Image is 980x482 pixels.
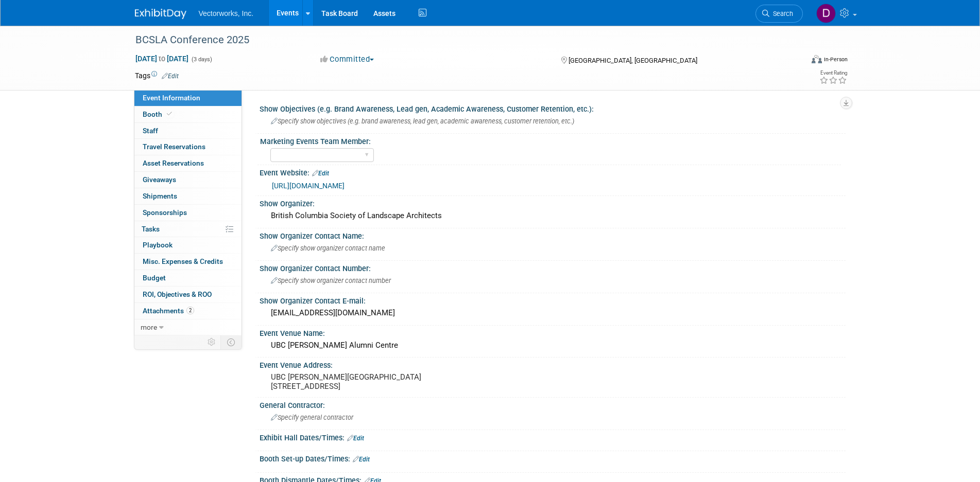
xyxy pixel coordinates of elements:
a: Edit [312,170,329,177]
span: Booth [143,110,174,118]
div: Booth Set-up Dates/Times: [260,451,846,465]
div: Show Organizer Contact Number: [260,261,846,274]
a: more [134,319,242,335]
a: Misc. Expenses & Credits [134,254,242,270]
span: Shipments [143,192,177,200]
span: Tasks [142,225,160,233]
button: Committed [317,54,378,65]
span: 2 [186,307,194,314]
a: Attachments2 [134,303,242,319]
span: Sponsorships [143,208,187,217]
a: Giveaways [134,172,242,188]
a: ROI, Objectives & ROO [134,287,242,302]
span: Event Information [143,94,200,102]
td: Tags [135,70,179,81]
div: Event Venue Address: [260,358,846,370]
img: ExhibitDay [135,9,186,19]
img: Format-Inperson.png [812,55,822,63]
div: [EMAIL_ADDRESS][DOMAIN_NAME] [267,305,838,321]
td: Personalize Event Tab Strip [203,335,221,349]
span: Staff [143,127,158,135]
div: In-Person [823,56,848,63]
div: Event Website: [260,165,846,178]
a: Edit [162,73,179,80]
span: Vectorworks, Inc. [199,9,254,17]
div: General Contractor: [260,398,846,410]
span: ROI, Objectives & ROO [143,290,212,298]
span: Playbook [143,241,173,249]
div: Event Format [742,53,848,69]
span: [DATE] [DATE] [135,54,189,63]
div: Show Objectives (e.g. Brand Awareness, Lead gen, Academic Awareness, Customer Retention, etc.): [260,101,846,114]
div: Exhibit Hall Dates/Times: [260,430,846,443]
a: Asset Reservations [134,155,242,171]
div: Show Organizer Contact Name: [260,228,846,241]
span: [GEOGRAPHIC_DATA], [GEOGRAPHIC_DATA] [569,57,697,64]
td: Toggle Event Tabs [220,335,242,349]
pre: UBC [PERSON_NAME][GEOGRAPHIC_DATA] [STREET_ADDRESS] [271,372,492,391]
a: Staff [134,123,242,139]
a: Search [755,5,803,23]
span: (3 days) [191,56,212,63]
div: BCSLA Conference 2025 [132,31,787,49]
div: UBC [PERSON_NAME] Alumni Centre [267,337,838,353]
a: [URL][DOMAIN_NAME] [272,182,345,190]
img: Don Hall [816,4,836,23]
span: Travel Reservations [143,142,205,151]
a: Sponsorships [134,205,242,221]
span: Attachments [143,307,194,315]
div: Show Organizer: [260,196,846,209]
a: Event Information [134,90,242,106]
div: Marketing Events Team Member: [260,134,841,147]
div: Show Organizer Contact E-mail: [260,293,846,306]
a: Budget [134,270,242,286]
span: Specify show objectives (e.g. brand awareness, lead gen, academic awareness, customer retention, ... [271,117,574,125]
span: Specify general contractor [271,414,353,421]
div: Event Venue Name: [260,326,846,338]
span: Asset Reservations [143,159,204,167]
span: Misc. Expenses & Credits [143,257,223,265]
a: Playbook [134,237,242,253]
span: Specify show organizer contact number [271,277,391,284]
span: Giveaways [143,175,176,184]
a: Booth [134,106,242,122]
div: British Columbia Society of Landscape Architects [267,208,838,224]
a: Edit [347,435,364,442]
span: Budget [143,274,166,282]
i: Booth reservation complete [167,111,172,117]
span: Search [769,10,793,17]
div: Event Rating [819,70,847,76]
a: Edit [353,456,370,463]
span: more [141,323,157,331]
a: Travel Reservations [134,139,242,155]
span: Specify show organizer contact name [271,244,385,252]
a: Tasks [134,221,242,237]
a: Shipments [134,188,242,204]
span: to [157,55,167,63]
